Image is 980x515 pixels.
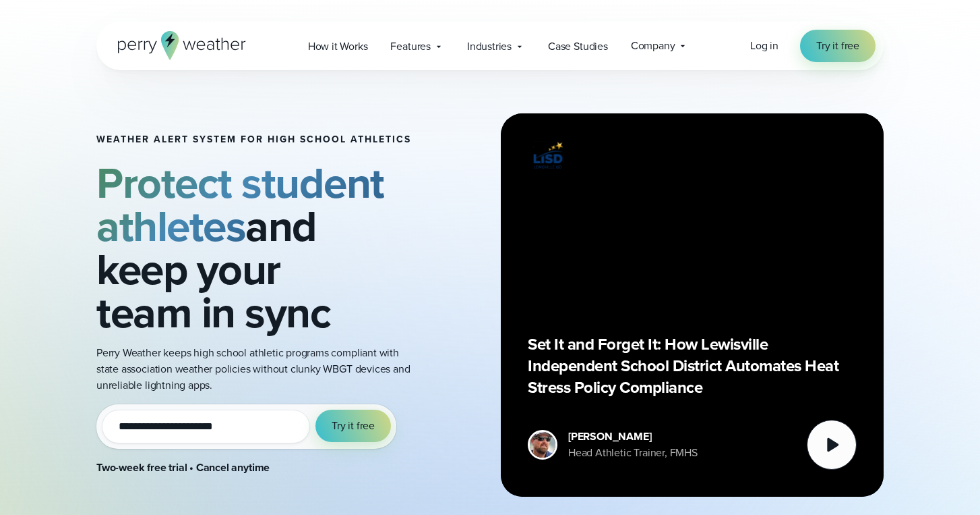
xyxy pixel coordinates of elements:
strong: Two-week free trial • Cancel anytime [96,460,270,475]
img: cody-henschke-headshot [530,432,555,458]
button: Try it free [315,410,391,442]
span: Case Studies [548,38,608,55]
span: Features [390,38,430,55]
p: Set It and Forget It: How Lewisville Independent School District Automates Heat Stress Policy Com... [528,333,857,398]
div: [PERSON_NAME] [568,429,698,445]
p: Perry Weather keeps high school athletic programs compliant with state association weather polici... [96,345,412,394]
h1: Weather Alert System for High School Athletics [96,134,412,145]
img: Lewisville ISD logo [528,140,568,171]
a: How it Works [297,32,379,60]
span: How it Works [308,38,368,55]
span: Company [631,38,675,54]
strong: Protect student athletes [96,151,384,258]
span: Industries [467,38,512,55]
a: Try it free [800,30,876,62]
a: Log in [750,38,778,54]
span: Try it free [332,418,375,434]
span: Try it free [816,38,859,54]
h2: and keep your team in sync [96,161,412,334]
div: Head Athletic Trainer, FMHS [568,445,698,461]
a: Case Studies [537,32,619,60]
